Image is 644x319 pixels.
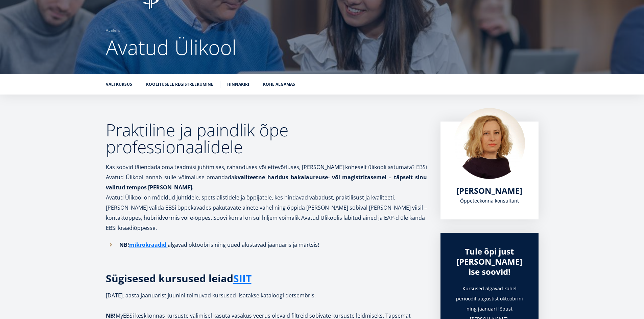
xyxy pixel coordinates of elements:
[106,33,237,61] span: Avatud Ülikool
[106,27,120,34] a: Avaleht
[454,246,525,277] div: Tule õpi just [PERSON_NAME] ise soovid!
[454,196,525,206] div: Õppeteekonna konsultant
[227,81,249,88] a: Hinnakiri
[106,192,427,233] p: Avatud Ülikool on mõeldud juhtidele, spetsialistidele ja õppijatele, kes hindavad vabadust, prakt...
[106,122,427,155] h2: Praktiline ja paindlik õpe professionaalidele
[106,174,427,191] strong: kvaliteetne haridus bakalaureuse- või magistritasemel – täpselt sinu valitud tempos [PERSON_NAME].
[106,271,252,285] strong: Sügisesed kursused leiad
[263,81,295,88] a: Kohe algamas
[106,81,132,88] a: Vali kursus
[135,240,166,250] a: ikrokraadid
[454,108,525,179] img: Kadri Osula Learning Journey Advisor
[106,162,427,192] p: Kas soovid täiendada oma teadmisi juhtimises, rahanduses või ettevõtluses, [PERSON_NAME] koheselt...
[233,273,252,284] a: SIIT
[146,81,213,88] a: Koolitusele registreerumine
[161,0,182,6] span: First name
[129,240,135,250] a: m
[456,186,522,196] a: [PERSON_NAME]
[106,240,427,250] li: algavad oktoobris ning uued alustavad jaanuaris ja märtsis!
[456,185,522,196] span: [PERSON_NAME]
[119,241,168,248] strong: NB!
